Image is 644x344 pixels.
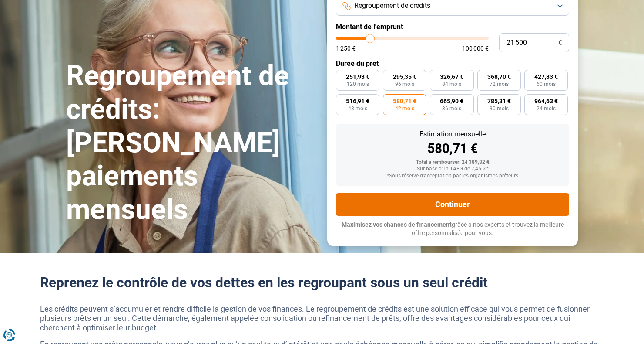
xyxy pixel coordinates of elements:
[347,82,369,87] span: 120 mois
[442,106,461,111] span: 36 mois
[343,131,562,138] div: Estimation mensuelle
[487,74,511,80] span: 368,70 €
[442,82,461,87] span: 84 mois
[393,74,416,80] span: 295,35 €
[40,274,604,291] h2: Reprenez le contrôle de vos dettes en les regroupant sous un seul crédit
[346,98,369,104] span: 516,91 €
[343,166,562,172] div: Sur base d'un TAEG de 7,45 %*
[343,160,562,166] div: Total à rembourser: 24 389,82 €
[66,59,317,227] h1: Regroupement de crédits: [PERSON_NAME] paiements mensuels
[462,45,489,51] span: 100 000 €
[342,221,452,228] span: Maximisez vos chances de financement
[490,106,509,111] span: 30 mois
[440,74,463,80] span: 326,67 €
[336,45,356,51] span: 1 250 €
[395,106,414,111] span: 42 mois
[346,74,369,80] span: 251,93 €
[537,82,556,87] span: 60 mois
[393,98,416,104] span: 580,71 €
[534,98,558,104] span: 964,63 €
[558,39,562,47] span: €
[336,221,569,238] p: grâce à nos experts et trouvez la meilleure offre personnalisée pour vous.
[537,106,556,111] span: 24 mois
[354,1,430,10] span: Regroupement de crédits
[395,82,414,87] span: 96 mois
[487,98,511,104] span: 785,31 €
[343,173,562,179] div: *Sous réserve d'acceptation par les organismes prêteurs
[534,74,558,80] span: 427,83 €
[40,304,604,333] p: Les crédits peuvent s’accumuler et rendre difficile la gestion de vos finances. Le regroupement d...
[336,23,569,31] label: Montant de l'emprunt
[336,193,569,216] button: Continuer
[348,106,367,111] span: 48 mois
[336,59,569,68] label: Durée du prêt
[440,98,463,104] span: 665,90 €
[490,82,509,87] span: 72 mois
[343,142,562,155] div: 580,71 €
